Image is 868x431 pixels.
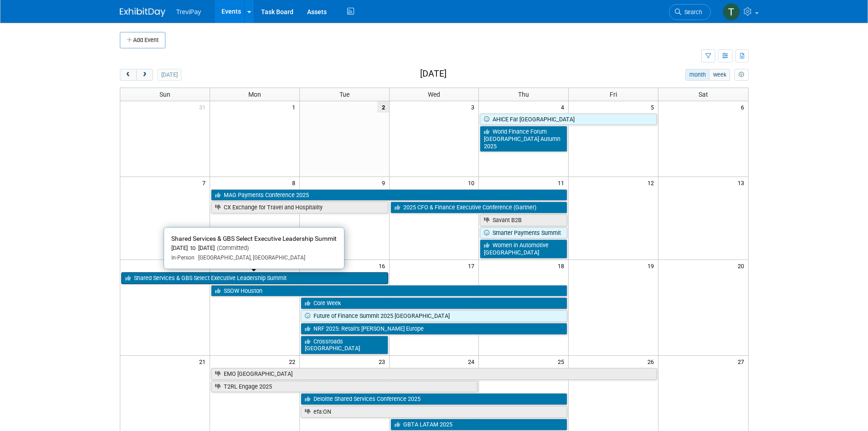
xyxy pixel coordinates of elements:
[669,4,711,20] a: Search
[120,32,165,48] button: Add Event
[171,235,337,242] span: Shared Services & GBS Select Executive Leadership Summit
[557,260,568,271] span: 18
[699,91,708,98] span: Sat
[480,227,567,239] a: Smarter Payments Summit
[647,260,658,271] span: 19
[610,91,617,98] span: Fri
[647,356,658,367] span: 26
[211,285,567,297] a: SSOW Houston
[737,260,748,271] span: 20
[560,101,568,113] span: 4
[557,356,568,367] span: 25
[480,214,567,226] a: Savant B2B
[467,356,478,367] span: 24
[518,91,529,98] span: Thu
[737,177,748,188] span: 13
[381,177,389,188] span: 9
[211,381,478,393] a: T2RL Engage 2025
[428,91,440,98] span: Wed
[480,239,567,258] a: Women in Automotive [GEOGRAPHIC_DATA]
[248,91,261,98] span: Mon
[201,177,210,188] span: 7
[288,356,299,367] span: 22
[739,72,745,78] i: Personalize Calendar
[211,368,657,380] a: EMO [GEOGRAPHIC_DATA]
[120,8,165,17] img: ExhibitDay
[467,260,478,271] span: 17
[377,101,389,113] span: 2
[159,91,170,98] span: Sun
[480,114,657,125] a: AHICE Far [GEOGRAPHIC_DATA]
[171,254,195,261] span: In-Person
[557,177,568,188] span: 11
[301,310,568,322] a: Future of Finance Summit 2025 [GEOGRAPHIC_DATA]
[723,3,740,21] img: Tara DePaepe
[709,69,730,81] button: week
[734,69,748,81] button: myCustomButton
[301,323,568,335] a: NRF 2025: Retail’s [PERSON_NAME] Europe
[647,177,658,188] span: 12
[215,244,249,251] span: (Committed)
[211,202,388,213] a: CX Exchange for Travel and Hospitality
[681,9,702,16] span: Search
[121,272,388,284] a: Shared Services & GBS Select Executive Leadership Summit
[120,69,137,81] button: prev
[737,356,748,367] span: 27
[198,356,210,367] span: 21
[136,69,153,81] button: next
[378,260,389,271] span: 16
[390,419,568,431] a: GBTA LATAM 2025
[176,8,201,16] span: TreviPay
[420,69,447,79] h2: [DATE]
[291,177,299,188] span: 8
[198,101,210,113] span: 31
[301,336,388,354] a: Crossroads [GEOGRAPHIC_DATA]
[195,254,305,261] span: [GEOGRAPHIC_DATA], [GEOGRAPHIC_DATA]
[390,202,568,213] a: 2025 CFO & Finance Executive Conference (Gartner)
[378,356,389,367] span: 23
[301,297,568,309] a: Core Week
[157,69,181,81] button: [DATE]
[650,101,658,113] span: 5
[470,101,478,113] span: 3
[467,177,478,188] span: 10
[480,126,567,152] a: World Finance Forum [GEOGRAPHIC_DATA] Autumn 2025
[291,101,299,113] span: 1
[301,406,568,418] a: efa:ON
[211,189,567,201] a: MAG Payments Conference 2025
[339,91,349,98] span: Tue
[301,393,568,405] a: Deloitte Shared Services Conference 2025
[171,244,337,252] div: [DATE] to [DATE]
[685,69,709,81] button: month
[740,101,748,113] span: 6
